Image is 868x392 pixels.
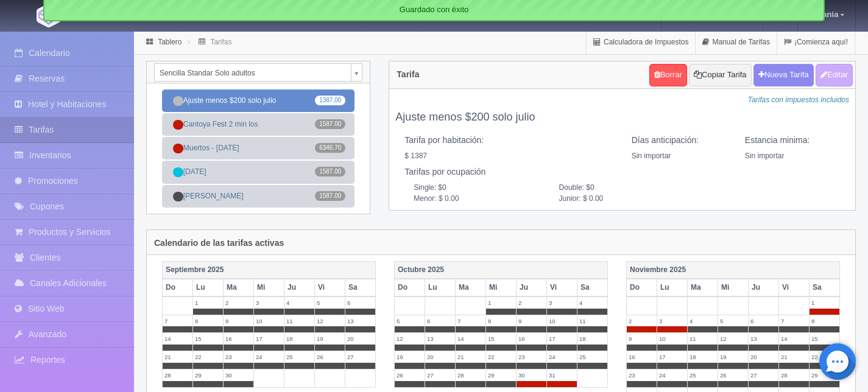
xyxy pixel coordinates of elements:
label: 18 [577,333,607,345]
th: Lu [657,279,688,296]
label: 5 [395,315,425,327]
label: 1 [486,297,516,309]
label: 20 [749,351,778,363]
label: 19 [315,333,345,345]
span: Sencilla Standar Solo adultos [160,64,346,82]
label: 15 [193,333,223,345]
label: 23 [224,351,253,363]
th: Do [163,279,193,296]
th: Ju [517,279,547,296]
th: Do [627,279,657,296]
label: 2 [517,297,546,309]
label: 27 [345,351,375,363]
label: 15 [810,333,839,345]
label: 29 [810,369,839,381]
th: Lu [425,279,456,296]
label: 24 [254,351,284,363]
label: 12 [395,333,425,345]
label: 6 [345,297,375,309]
label: 13 [345,315,375,327]
h5: Estancia minima: [745,136,840,145]
label: 28 [779,369,809,381]
h4: Tarifa [397,70,419,79]
span: 1587.00 [315,119,345,129]
label: 18 [284,333,314,345]
label: 21 [163,351,192,363]
a: Tablero [158,38,182,46]
span: $ 1387 [404,152,427,160]
label: 4 [284,297,314,309]
button: Nueva Tarifa [753,64,814,86]
th: Lu [193,279,224,296]
label: 26 [395,369,425,381]
button: Copiar Tarifa [689,64,751,86]
th: Sa [577,279,608,296]
img: Getabed [37,4,61,27]
th: Septiembre 2025 [163,261,376,279]
th: Vi [779,279,810,296]
label: 12 [718,333,748,345]
label: 2 [224,297,253,309]
span: Single: $0 [404,183,549,193]
label: 15 [486,333,516,345]
label: 11 [688,333,718,345]
label: 18 [688,351,718,363]
label: 19 [718,351,748,363]
th: Octubre 2025 [395,261,608,279]
a: ¡Comienza aquí! [777,30,855,54]
label: 14 [163,333,192,345]
label: 5 [315,297,345,309]
label: 30 [517,369,546,381]
label: 25 [688,369,718,381]
label: 16 [627,351,657,363]
th: Ma [688,279,718,296]
a: Cantoya Fest 2 min los1587.00 [162,113,355,136]
label: 17 [657,351,687,363]
label: 13 [425,333,455,345]
label: 25 [284,351,314,363]
th: Mi [486,279,517,296]
th: Noviembre 2025 [627,261,840,279]
label: 13 [749,333,778,345]
span: Double: $0 [550,183,695,193]
i: Tarifas con impuestos incluidos [748,96,849,104]
a: Muertos - [DATE]6346.70 [162,137,355,159]
label: 1 [193,297,223,309]
span: Menor: $ 0.00 [404,194,549,204]
span: 1587.00 [315,191,345,201]
label: 16 [224,333,253,345]
th: Ma [456,279,486,296]
h5: Tarifa por habitación: [404,136,613,145]
span: Guardado con éxito [400,5,468,14]
label: 10 [657,333,687,345]
label: 7 [163,315,192,327]
span: 1387.00 [315,96,345,105]
span: Sin importar [745,152,785,160]
a: [DATE]1587.00 [162,161,355,183]
span: Tania [815,10,838,19]
label: 8 [486,315,516,327]
label: 23 [627,369,657,381]
label: 7 [779,315,809,327]
h4: Calendario de las tarifas activas [154,239,284,248]
label: 21 [456,351,485,363]
th: Mi [254,279,284,296]
label: 25 [577,351,607,363]
a: [PERSON_NAME]1587.00 [162,185,355,208]
label: 22 [193,351,223,363]
label: 11 [577,315,607,327]
label: 3 [254,297,284,309]
label: 16 [517,333,546,345]
label: 7 [456,315,485,327]
label: 27 [425,369,455,381]
label: 26 [718,369,748,381]
label: 21 [779,351,809,363]
label: 26 [315,351,345,363]
button: Editar [816,64,853,86]
label: 28 [456,369,485,381]
a: Borrar [649,64,687,86]
label: 27 [749,369,778,381]
th: Vi [547,279,577,296]
label: 28 [163,369,192,381]
th: Sa [345,279,376,296]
